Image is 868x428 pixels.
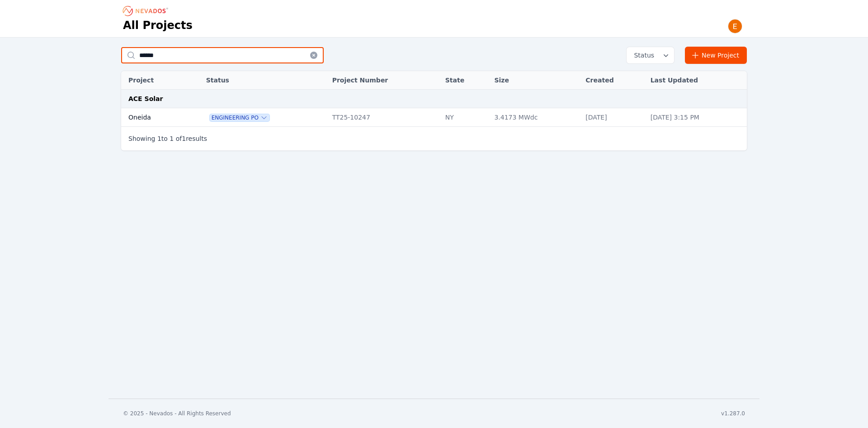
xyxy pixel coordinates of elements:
div: v1.287.0 [721,410,745,417]
span: 1 [182,135,186,142]
td: [DATE] [581,108,646,127]
nav: Breadcrumb [123,4,171,18]
th: Status [202,71,328,90]
th: Created [581,71,646,90]
td: ACE Solar [121,90,747,108]
td: [DATE] 3:15 PM [646,108,747,127]
td: NY [441,108,490,127]
td: 3.4173 MWdc [490,108,581,127]
div: © 2025 - Nevados - All Rights Reserved [123,410,231,417]
th: Project Number [328,71,441,90]
th: State [441,71,490,90]
td: TT25-10247 [328,108,441,127]
tr: OneidaEngineering POTT25-10247NY3.4173 MWdc[DATE][DATE] 3:15 PM [121,108,747,127]
th: Last Updated [646,71,747,90]
h1: All Projects [123,18,193,33]
td: Oneida [121,108,186,127]
span: 1 [157,135,161,142]
p: Showing to of results [128,134,207,143]
span: Status [630,51,654,60]
a: New Project [685,47,747,64]
span: 1 [170,135,174,142]
button: Engineering PO [210,114,269,121]
img: Emily Walker [728,19,742,34]
th: Size [490,71,581,90]
button: Status [627,47,674,63]
th: Project [121,71,186,90]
